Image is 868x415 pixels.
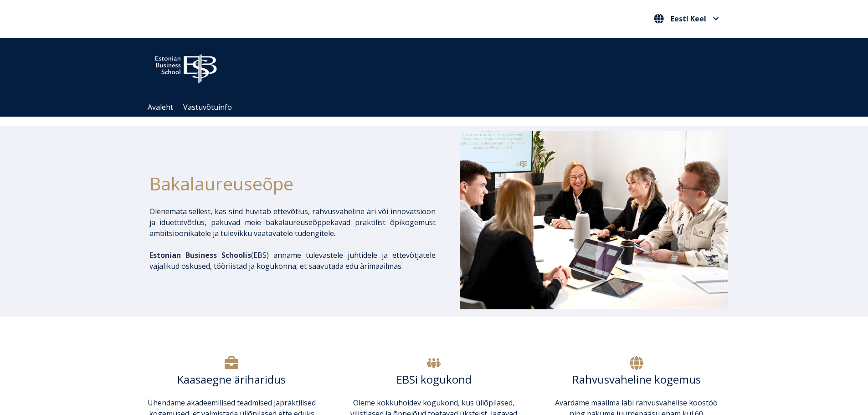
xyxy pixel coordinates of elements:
div: Navigation Menu [143,98,735,117]
nav: Vali oma keel [652,11,721,26]
img: Bakalaureusetudengid [460,131,728,309]
h6: Kaasaegne äriharidus [147,373,316,386]
button: Eesti Keel [652,11,721,26]
p: EBS) anname tulevastele juhtidele ja ettevõtjatele vajalikud oskused, tööriistad ja kogukonna, et... [149,250,436,272]
span: Estonian Business Schoolis [149,250,251,260]
h6: EBSi kogukond [349,373,519,386]
span: Ühendame akadeemilised teadmised ja [148,398,280,408]
p: Olenemata sellest, kas sind huvitab ettevõtlus, rahvusvaheline äri või innovatsioon ja iduettevõt... [149,206,436,239]
h1: Bakalaureuseõpe [149,170,436,197]
a: Vastuvõtuinfo [183,102,232,112]
a: Avaleht [148,102,173,112]
img: ebs_logo2016_white [147,47,225,86]
h6: Rahvusvaheline kogemus [552,373,721,386]
span: ( [149,250,253,260]
span: Eesti Keel [671,15,706,22]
